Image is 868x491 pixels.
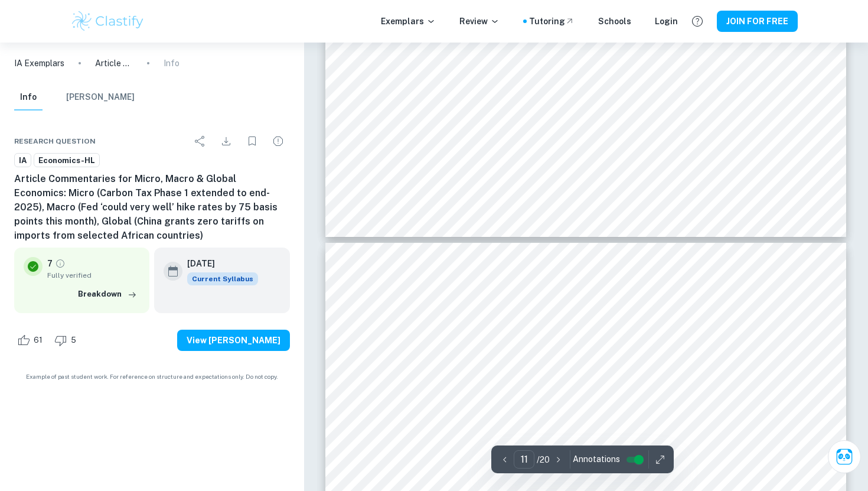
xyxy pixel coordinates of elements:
[187,257,249,270] h6: [DATE]
[655,15,678,28] a: Login
[187,272,258,285] span: Current Syllabus
[828,440,861,473] button: Ask Clai
[598,15,631,28] a: Schools
[266,129,290,153] div: Report issue
[70,9,145,33] img: Clastify logo
[64,334,83,346] span: 5
[529,15,575,28] a: Tutoring
[187,272,258,285] div: This exemplar is based on the current syllabus. Feel free to refer to it for inspiration/ideas wh...
[188,129,212,153] div: Share
[15,155,31,167] span: IA
[95,57,133,70] p: Article Commentaries for Micro, Macro & Global Economics: Micro (Carbon Tax Phase 1 extended to e...
[687,11,707,31] button: Help and Feedback
[240,129,264,153] div: Bookmark
[537,453,550,466] p: / 20
[51,331,83,350] div: Dislike
[55,258,66,269] a: Grade fully verified
[14,57,64,70] a: IA Exemplars
[66,84,135,110] button: [PERSON_NAME]
[459,15,500,28] p: Review
[14,172,290,243] h6: Article Commentaries for Micro, Macro & Global Economics: Micro (Carbon Tax Phase 1 extended to e...
[14,136,96,147] span: Research question
[381,15,436,28] p: Exemplars
[34,153,100,168] a: Economics-HL
[34,155,99,167] span: Economics-HL
[47,270,140,281] span: Fully verified
[717,11,798,32] button: JOIN FOR FREE
[14,331,49,350] div: Like
[27,334,49,346] span: 61
[14,372,290,381] span: Example of past student work. For reference on structure and expectations only. Do not copy.
[47,257,53,270] p: 7
[214,129,238,153] div: Download
[75,285,140,303] button: Breakdown
[14,153,31,168] a: IA
[177,330,290,351] button: View [PERSON_NAME]
[14,84,43,110] button: Info
[573,453,620,466] span: Annotations
[164,57,180,70] p: Info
